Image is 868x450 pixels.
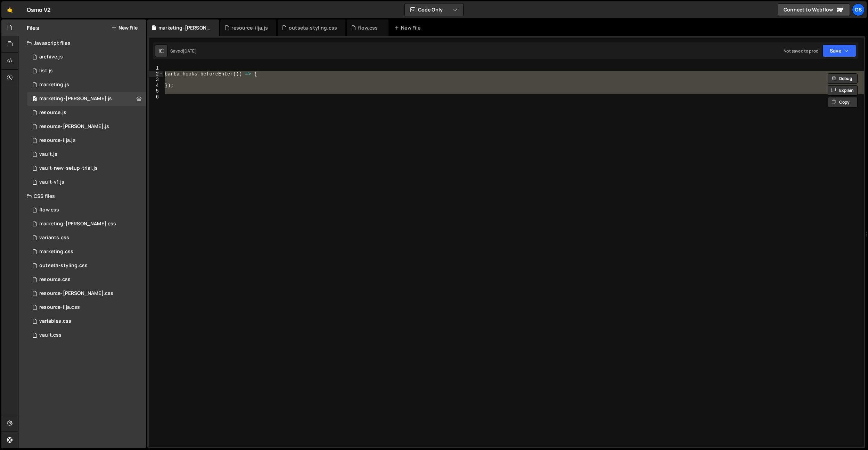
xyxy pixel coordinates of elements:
div: 16596/45133.js [27,147,146,161]
div: flow.css [358,24,378,31]
div: resource-ilja.js [231,24,268,31]
div: 16596/46183.js [27,106,146,120]
div: 16596/47552.css [27,203,146,217]
div: vault-new-setup-trial.js [39,165,98,171]
div: list.js [39,68,53,74]
div: 16596/45424.js [27,92,146,106]
div: 16596/46195.js [27,134,146,147]
div: 16596/46198.css [27,300,146,314]
div: vault.js [39,151,57,158]
button: Explain [828,85,858,96]
div: 16596/46199.css [27,273,146,287]
div: marketing.js [39,82,69,88]
div: [DATE] [183,48,197,54]
div: 5 [149,88,163,94]
div: 4 [149,83,163,89]
div: New File [394,24,423,31]
div: 2 [149,71,163,77]
div: variables.css [39,318,71,324]
div: archive.js [39,54,63,60]
div: marketing-[PERSON_NAME].css [39,221,116,227]
div: vault.css [39,332,62,338]
div: resource.css [39,276,71,283]
div: resource-ilja.js [39,137,76,144]
div: Saved [170,48,197,54]
div: 16596/45422.js [27,78,146,92]
div: 16596/46194.js [27,120,146,134]
div: 16596/45152.js [27,161,146,175]
div: flow.css [39,207,59,213]
a: 🤙 [1,1,18,18]
button: Debug [828,73,858,84]
div: 3 [149,77,163,83]
div: CSS files [18,189,146,203]
div: outseta-styling.css [39,263,88,269]
span: 0 [33,97,37,102]
button: Code Only [405,3,463,16]
div: marketing-[PERSON_NAME].js [39,96,112,102]
div: 16596/46284.css [27,217,146,231]
div: 16596/46196.css [27,287,146,300]
div: 16596/45154.css [27,314,146,328]
div: vault-v1.js [39,179,64,185]
div: 16596/45511.css [27,231,146,245]
div: resource-ilja.css [39,304,80,311]
div: 16596/45151.js [27,64,146,78]
div: marketing.css [39,249,73,255]
div: resource.js [39,110,66,116]
div: 16596/45156.css [27,259,146,273]
div: 16596/46210.js [27,50,146,64]
h2: Files [27,24,39,32]
a: Os [852,3,865,16]
div: 16596/45132.js [27,175,146,189]
div: 6 [149,94,163,100]
div: resource-[PERSON_NAME].css [39,290,113,297]
button: Save [822,45,856,57]
div: outseta-styling.css [289,24,337,31]
a: Connect to Webflow [778,3,850,16]
button: Copy [828,97,858,107]
div: 16596/45446.css [27,245,146,259]
div: 1 [149,65,163,71]
div: Not saved to prod [784,48,818,54]
div: variants.css [39,235,69,241]
div: Osmo V2 [27,6,51,14]
div: marketing-[PERSON_NAME].js [158,24,211,31]
div: Javascript files [18,36,146,50]
div: resource-[PERSON_NAME].js [39,123,109,130]
div: 16596/45153.css [27,328,146,342]
button: New File [112,25,138,31]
